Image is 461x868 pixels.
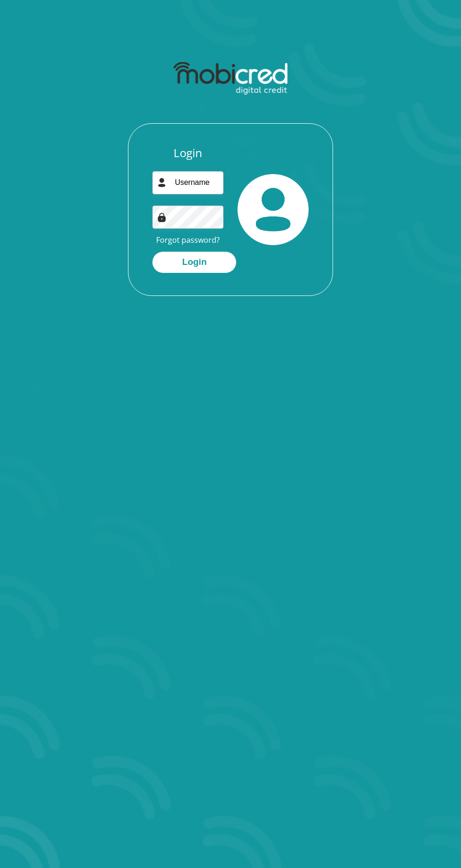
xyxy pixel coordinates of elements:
[156,235,220,245] a: Forgot password?
[152,252,236,273] button: Login
[152,146,223,160] h3: Login
[157,178,167,187] img: user-icon image
[152,171,223,194] input: Username
[174,62,287,95] img: mobicred logo
[157,213,167,222] img: Image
